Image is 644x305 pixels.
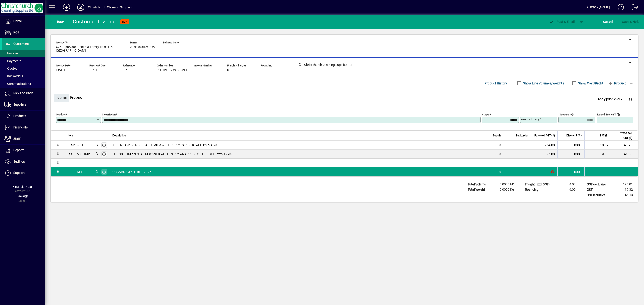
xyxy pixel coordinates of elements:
div: [PERSON_NAME] [585,4,610,11]
div: Product [51,89,638,106]
div: FRESTAFF [68,170,83,174]
span: Home [13,19,22,23]
button: Profile [74,3,88,11]
button: Post & Email [547,18,577,26]
td: 19.32 [611,187,638,192]
a: Knowledge Base [614,1,624,15]
span: Reports [13,148,24,152]
span: Staff [13,137,20,140]
a: Payments [2,57,45,65]
a: Quotes [2,65,45,72]
a: Reports [2,145,45,156]
span: Discount (%) [566,133,582,138]
a: POS [2,27,45,38]
a: Settings [2,156,45,167]
div: Customer Invoice [73,18,116,25]
span: 1.0000 [491,143,501,147]
span: Backorders [4,74,23,78]
a: Financials [2,122,45,133]
span: Customers [13,42,29,46]
button: Save & Hold [621,18,640,26]
span: - [163,45,164,49]
label: Show Cost/Profit [577,81,603,86]
td: GST inclusive [585,192,611,198]
div: COTTR225 IMP [68,152,90,156]
span: [DATE] [89,68,99,72]
a: Staff [2,133,45,144]
span: PH - [PERSON_NAME] [157,68,187,72]
td: 0.00 [554,187,581,192]
span: Settings [13,160,25,163]
span: P [557,20,559,23]
span: 426 - Spreydon Health & Family Trust T/A [GEOGRAPHIC_DATA] [56,45,123,52]
td: Total Weight [466,187,492,192]
td: 128.81 [611,182,638,187]
span: 20 days after EOM [130,45,155,49]
span: Cancel [603,18,613,25]
td: 0.0000 Kg [492,187,519,192]
span: Close [56,94,67,102]
app-page-header-button: Back [45,18,69,26]
span: 1.0000 [491,152,501,156]
mat-label: Rate excl GST ($) [521,118,541,121]
span: Apply price level [598,97,624,102]
button: Delete [625,94,636,104]
span: Supply [493,133,501,138]
span: - [194,68,195,72]
td: 10.19 [584,141,611,150]
span: CCS VAN/STAFF DELIVERY [112,170,151,174]
span: Package [16,194,28,198]
button: Back [48,18,66,26]
span: Financial Year [13,185,32,188]
div: 60.8500 [534,152,555,156]
span: Communications [4,82,31,86]
mat-label: Discount (%) [559,113,573,116]
td: 60.85 [611,150,638,159]
td: 67.96 [611,141,638,150]
button: Close [54,94,69,102]
span: Suppliers [13,103,26,106]
a: Support [2,167,45,179]
mat-label: Supply [482,113,489,116]
span: 1.0000 [491,170,501,174]
a: Products [2,111,45,122]
span: Payments [4,59,21,63]
span: NEW [122,20,128,23]
span: 0 [227,68,229,72]
button: Product History [483,79,509,87]
span: Pick and Pack [13,91,33,95]
span: Product History [485,80,507,87]
span: Back [49,20,64,23]
span: Rate excl GST ($) [534,133,555,138]
span: Christchurch Cleaning Supplies Ltd [94,143,99,148]
span: Products [13,114,26,118]
span: Extend excl GST ($) [614,131,632,140]
span: Product [608,80,626,87]
td: Total Volume [466,182,492,187]
div: KC4456PT [68,143,83,147]
a: Suppliers [2,99,45,110]
span: Invoices [4,52,19,55]
td: 0.0000 [557,141,584,150]
app-page-header-button: Delete [625,97,636,101]
span: S [622,20,624,23]
td: 0.0000 M³ [492,182,519,187]
span: Item [68,133,73,138]
span: POS [13,31,19,34]
button: Cancel [602,18,614,26]
td: 0.00 [554,182,581,187]
td: 9.13 [584,150,611,159]
span: Financials [13,125,28,129]
td: 0.0000 [557,150,584,159]
td: 148.13 [611,192,638,198]
span: ave & Hold [622,18,639,25]
span: Quotes [4,67,17,70]
a: Invoices [2,50,45,57]
span: Backorder [516,133,528,138]
span: GST ($) [600,133,608,138]
span: KLEENEX 4456 I/FOLD OPTIMUM WHITE 1 PLY PAPER TOWEL 120S X 20 [112,143,217,147]
span: Christchurch Cleaning Supplies Ltd [94,152,99,157]
span: [DATE] [56,68,65,72]
a: Backorders [2,72,45,80]
label: Show Line Volumes/Weights [522,81,564,86]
